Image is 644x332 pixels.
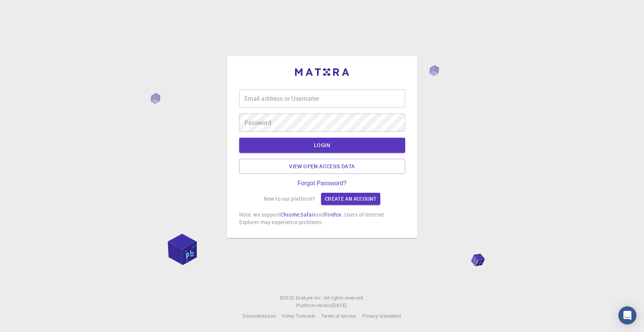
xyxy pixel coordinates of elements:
[300,211,315,218] a: Safari
[362,313,401,319] span: Privacy statement
[321,193,380,205] a: Create an account
[280,294,296,302] span: © 2025
[618,306,636,324] div: Open Intercom Messenger
[321,312,356,320] a: Terms of service
[324,211,341,218] a: Firefox
[296,294,322,302] a: Exabyte Inc.
[324,294,364,302] span: All rights reserved.
[243,313,276,319] span: Documentation
[282,313,315,319] span: Video Tutorials
[239,138,405,153] button: LOGIN
[332,302,348,309] a: [DATE].
[243,312,276,320] a: Documentation
[362,312,401,320] a: Privacy statement
[239,211,405,226] p: Note: we support , and . Users of Internet Explorer may experience problems.
[296,302,332,309] span: Platform version
[321,313,356,319] span: Terms of service
[280,211,299,218] a: Chrome
[296,295,322,301] span: Exabyte Inc.
[264,195,315,203] p: New to our platform?
[282,312,315,320] a: Video Tutorials
[332,302,348,308] span: [DATE] .
[298,180,347,187] a: Forgot Password?
[239,159,405,174] a: View open access data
